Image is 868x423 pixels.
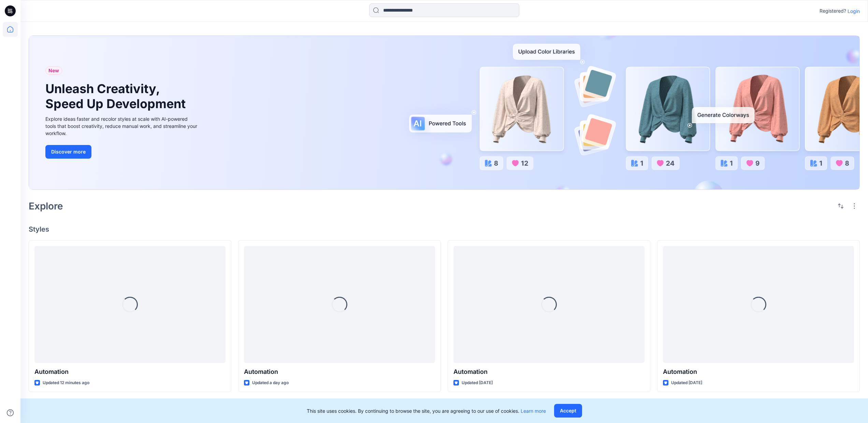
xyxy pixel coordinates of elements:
p: Updated a day ago [252,379,289,386]
p: This site uses cookies. By continuing to browse the site, you are agreeing to our use of cookies. [307,407,546,414]
p: Automation [34,367,226,377]
p: Updated 12 minutes ago [43,379,89,386]
p: Updated [DATE] [462,379,493,386]
p: Automation [453,367,645,377]
span: New [48,67,59,75]
p: Automation [244,367,435,377]
button: Accept [554,404,582,418]
p: Updated [DATE] [671,379,702,386]
div: Explore ideas faster and recolor styles at scale with AI-powered tools that boost creativity, red... [45,115,199,137]
p: Login [848,8,860,15]
p: Registered? [820,7,846,15]
h1: Unleash Creativity, Speed Up Development [45,82,189,111]
h4: Styles [29,225,860,233]
a: Discover more [45,145,199,159]
p: Automation [663,367,854,377]
a: Learn more [521,408,546,414]
h2: Explore [29,201,63,211]
button: Discover more [45,145,91,159]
